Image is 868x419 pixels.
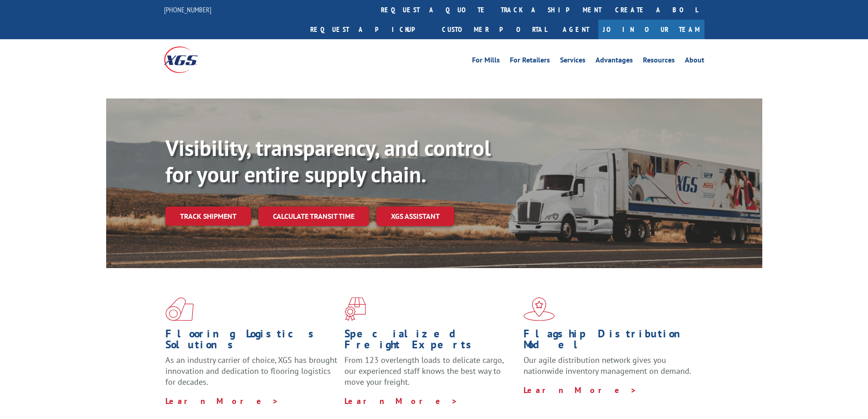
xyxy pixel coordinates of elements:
[165,328,338,355] h1: Flooring Logistics Solutions
[165,297,194,321] img: xgs-icon-total-supply-chain-intelligence-red
[598,20,704,39] a: Join Our Team
[510,57,550,67] a: For Retailers
[344,328,517,355] h1: Specialized Freight Experts
[376,207,454,226] a: XGS ASSISTANT
[524,355,691,376] span: Our agile distribution network gives you nationwide inventory management on demand.
[165,355,337,387] span: As an industry carrier of choice, XGS has brought innovation and dedication to flooring logistics...
[164,5,211,14] a: [PHONE_NUMBER]
[685,57,704,67] a: About
[344,396,458,406] a: Learn More >
[524,328,696,355] h1: Flagship Distribution Model
[560,57,586,67] a: Services
[472,57,500,67] a: For Mills
[344,355,517,395] p: From 123 overlength loads to delicate cargo, our experienced staff knows the best way to move you...
[643,57,675,67] a: Resources
[344,297,366,321] img: xgs-icon-focused-on-flooring-red
[524,297,555,321] img: xgs-icon-flagship-distribution-model-red
[165,134,491,188] b: Visibility, transparency, and control for your entire supply chain.
[165,207,251,226] a: Track shipment
[596,57,633,67] a: Advantages
[524,385,637,395] a: Learn More >
[303,20,435,39] a: Request a pickup
[554,20,598,39] a: Agent
[435,20,554,39] a: Customer Portal
[258,207,369,226] a: Calculate transit time
[165,396,279,406] a: Learn More >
